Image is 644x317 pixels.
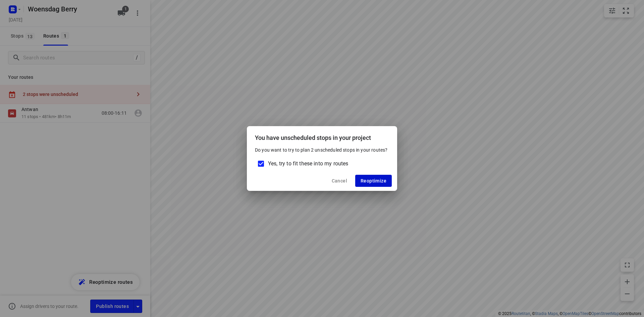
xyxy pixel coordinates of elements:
span: Reoptimize [361,178,386,183]
span: Cancel [332,178,347,183]
div: You have unscheduled stops in your project [247,126,397,147]
span: Do you want to try to plan 2 unscheduled stops in your routes? [255,147,387,153]
button: Reoptimize [355,175,392,187]
button: Cancel [326,175,353,187]
span: Yes, try to fit these into my routes [268,160,348,168]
